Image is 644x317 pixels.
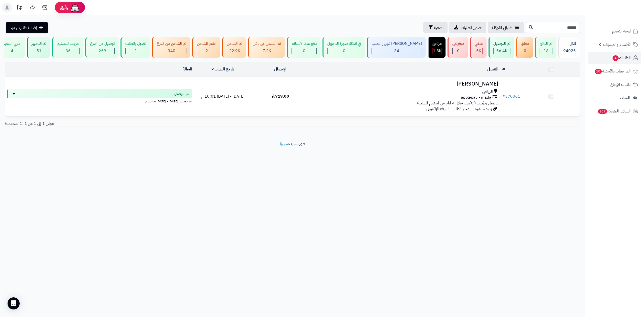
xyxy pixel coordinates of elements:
[447,37,469,58] a: مرفوض 0
[524,48,526,54] span: 0
[366,37,427,58] a: [PERSON_NAME] تجهيز الطلب 34
[151,37,191,58] a: تم الشحن من الفرع 340
[457,48,460,54] span: 0
[11,48,13,54] span: 4
[426,106,492,112] span: زيارة مباشرة - مصدر الطلب: الموقع الإلكتروني
[328,48,361,54] div: 0
[423,22,448,33] button: تصفية
[452,41,464,47] div: مرفوض
[303,48,305,54] span: 0
[201,93,245,99] span: [DATE] - [DATE] 10:01 م
[32,48,46,54] div: 51
[286,37,321,58] a: دفع عند الاستلام 0
[493,41,510,47] div: تم التوصيل
[90,41,115,47] div: توصيل من الفرع
[57,48,79,54] div: 36
[125,41,146,47] div: تعديل بالطلب
[191,37,221,58] a: جاهز للشحن 2
[475,48,482,54] div: 4954
[433,48,441,54] div: 1804
[174,91,189,96] span: تم التوصيل
[135,48,137,54] span: 1
[272,93,289,99] span: 719.00
[476,48,481,54] span: 5K
[274,66,287,72] a: الإجمالي
[521,41,529,47] div: معلق
[229,48,240,54] span: 22.9K
[394,48,399,54] span: 34
[488,37,515,58] a: تم التوصيل 56.4K
[475,41,483,47] div: ملغي
[66,48,71,54] span: 36
[212,66,234,72] a: تاريخ الطلب
[3,48,21,54] div: 4
[544,48,549,54] span: 18
[492,25,512,31] span: طلباتي المُوكلة
[603,41,631,48] span: الأقسام والمنتجات
[521,48,529,54] div: 0
[157,41,186,47] div: تم الشحن من الفرع
[126,48,146,54] div: 1
[227,48,242,54] div: 22874
[612,54,631,61] span: الطلبات
[157,48,186,54] div: 340
[99,48,106,54] span: 259
[427,37,447,58] a: مرتجع 1.8K
[3,41,21,47] div: جاري التنفيذ
[563,48,576,54] span: 94025
[321,37,366,58] a: في انتظار صورة التحويل 0
[8,297,20,309] div: Open Intercom Messenger
[26,37,51,58] a: تم التجهيز 51
[563,41,576,47] div: الكل
[7,98,192,104] div: اخر تحديث: [DATE] - [DATE] 10:00 م
[461,95,491,100] span: applepay - mada
[343,48,345,54] span: 0
[594,68,631,75] span: المراجعات والأسئلة
[32,41,46,47] div: تم التجهيز
[482,89,493,95] span: الرياض
[327,41,361,47] div: في انتظار صورة التحويل
[432,41,442,47] div: مرتجع
[168,48,175,54] span: 340
[588,105,641,117] a: السلات المتروكة309
[588,65,641,77] a: المراجعات والأسئلة10
[253,41,281,47] div: تم الشحن مع ناقل
[433,48,441,54] span: 1.8K
[197,41,216,47] div: جاهز للشحن
[588,92,641,104] a: العملاء
[449,22,486,33] a: تصدير الطلبات
[588,52,641,64] a: الطلبات4
[60,5,68,11] span: رفيق
[488,22,524,33] a: طلباتي المُوكلة
[292,48,316,54] div: 0
[57,41,79,47] div: خرجت للتسليم
[197,48,216,54] div: 2
[51,37,84,58] a: خرجت للتسليم 36
[557,37,581,58] a: الكل94025
[595,69,602,74] span: 10
[540,48,552,54] div: 18
[597,108,631,115] span: السلات المتروكة
[253,48,281,54] div: 7223
[247,37,286,58] a: تم الشحن مع ناقل 7.2K
[502,93,520,99] a: #370361
[620,94,630,101] span: العملاء
[417,100,498,106] span: توصيل وتركيب (التركيب خلال 4 ايام من استلام الطلب)
[311,81,498,87] h3: [PERSON_NAME]
[84,37,119,58] a: توصيل من الفرع 259
[263,48,271,54] span: 7.2K
[90,48,114,54] div: 259
[515,37,534,58] a: معلق 0
[496,48,507,54] span: 56.4K
[598,109,607,114] span: 309
[227,41,242,47] div: تم الشحن
[469,37,488,58] a: ملغي 5K
[292,41,317,47] div: دفع عند الاستلام
[502,66,505,72] a: #
[280,141,289,147] a: متجرة
[6,22,48,33] a: إضافة طلب جديد
[13,3,26,14] a: تحديثات المنصة
[610,81,631,88] span: طلبات الإرجاع
[534,37,557,58] a: تم الدفع 18
[1,121,293,127] div: عرض 1 إلى 1 من 1 (1 صفحات)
